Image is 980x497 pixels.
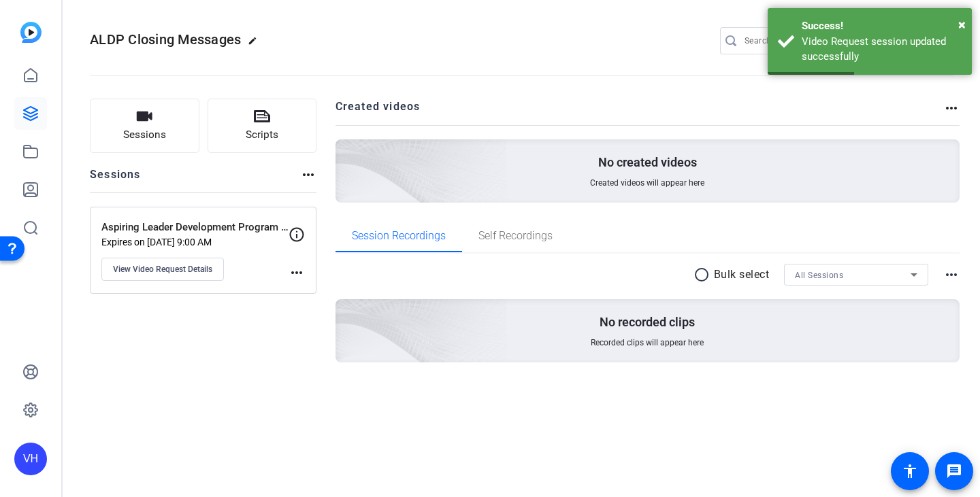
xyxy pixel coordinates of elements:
h2: Sessions [90,167,141,192]
div: Video Request session updated successfully [802,34,962,65]
span: All Sessions [795,271,843,280]
mat-icon: more_horiz [943,100,960,116]
p: Bulk select [714,267,770,283]
p: Expires on [DATE] 9:00 AM [101,237,289,247]
mat-icon: edit [248,36,264,52]
div: VH [14,443,47,475]
span: View Video Request Details [113,264,212,275]
mat-icon: more_horiz [943,267,960,283]
mat-icon: message [946,463,962,479]
span: Scripts [246,127,278,143]
img: blue-gradient.svg [20,22,42,43]
span: Sessions [123,127,166,143]
p: Aspiring Leader Development Program SLT Messages [101,220,289,235]
span: ALDP Closing Messages [90,31,241,48]
mat-icon: accessibility [902,463,918,479]
span: × [958,16,966,33]
input: Search [745,33,867,49]
div: Success! [802,18,962,34]
button: Close [958,14,966,35]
